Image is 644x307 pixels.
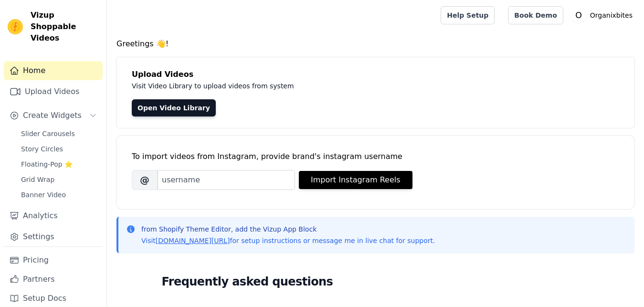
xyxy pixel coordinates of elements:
[21,144,63,154] span: Story Circles
[15,173,103,186] a: Grid Wrap
[21,175,54,184] span: Grid Wrap
[156,237,230,244] a: [DOMAIN_NAME][URL]
[4,227,103,246] a: Settings
[15,127,103,140] a: Slider Carousels
[132,99,216,116] a: Open Video Library
[4,270,103,289] a: Partners
[23,110,82,121] span: Create Widgets
[4,61,103,80] a: Home
[441,6,495,24] a: Help Setup
[132,69,619,80] h4: Upload Videos
[15,142,103,156] a: Story Circles
[162,272,590,291] h2: Frequently asked questions
[141,224,435,234] p: from Shopify Theme Editor, add the Vizup App Block
[141,236,435,245] p: Visit for setup instructions or message me in live chat for support.
[15,158,103,171] a: Floating-Pop ⭐
[158,170,295,190] input: username
[571,7,636,24] button: O Organixbites
[4,206,103,225] a: Analytics
[4,251,103,270] a: Pricing
[132,170,158,190] span: @
[21,159,73,169] span: Floating-Pop ⭐
[21,190,66,200] span: Banner Video
[132,80,560,92] p: Visit Video Library to upload videos from system
[8,19,23,34] img: Vizup
[4,82,103,101] a: Upload Videos
[15,188,103,201] a: Banner Video
[299,171,412,189] button: Import Instagram Reels
[21,129,75,138] span: Slider Carousels
[586,7,636,24] p: Organixbites
[116,38,634,50] h4: Greetings 👋!
[4,106,103,125] button: Create Widgets
[575,11,582,20] text: O
[508,6,563,24] a: Book Demo
[31,10,99,44] span: Vizup Shoppable Videos
[132,151,619,162] div: To import videos from Instagram, provide brand's instagram username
